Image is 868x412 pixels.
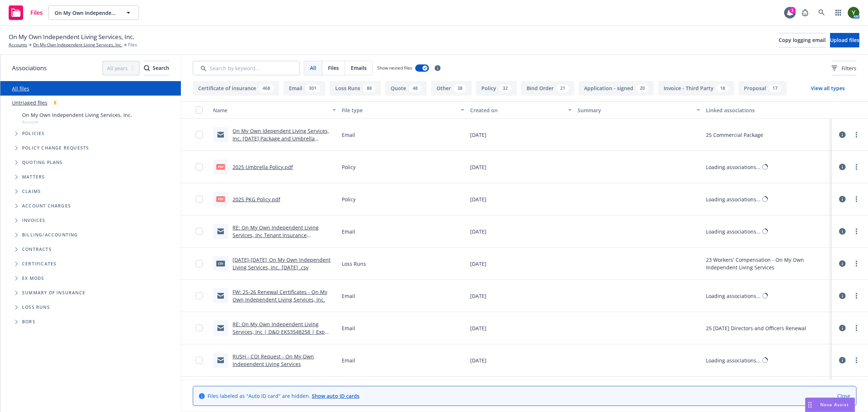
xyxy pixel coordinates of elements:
[706,196,761,203] div: Loading associations...
[305,84,320,92] div: 301
[470,260,486,268] span: [DATE]
[196,131,203,138] input: Toggle Row Selected
[0,228,181,329] div: Folder Tree Example
[22,305,50,310] span: Loss Runs
[820,402,849,408] span: Nova Assist
[852,356,861,365] a: more
[470,196,486,203] span: [DATE]
[476,81,517,96] button: Policy
[470,228,486,235] span: [DATE]
[852,163,861,171] a: more
[213,106,328,114] div: Name
[805,398,855,412] button: Nova Assist
[342,196,356,203] span: Policy
[658,81,734,96] button: Invoice - Third Party
[22,111,132,119] span: On My Own Independent Living Services, Inc.
[837,392,850,400] a: Close
[128,42,137,48] span: Files
[48,5,139,20] button: On My Own Independent Living Services, Inc.
[470,324,486,332] span: [DATE]
[798,5,812,20] a: Report a Bug
[852,291,861,300] a: more
[22,175,45,179] span: Matters
[831,64,856,72] span: Filters
[385,81,427,96] button: Quote
[233,353,314,367] a: RUSH - COI Request - On My Own Independent Living Services
[342,163,356,171] span: Policy
[216,164,225,169] span: pdf
[363,84,375,92] div: 88
[409,84,421,92] div: 48
[312,392,359,399] a: Show auto ID cards
[196,357,203,364] input: Toggle Row Selected
[22,204,71,208] span: Account charges
[706,292,761,300] div: Loading associations...
[339,101,468,119] button: File type
[12,85,29,92] a: All files
[22,146,89,150] span: Policy change requests
[779,37,826,43] span: Copy logging email
[210,101,339,119] button: Name
[50,98,60,107] div: 8
[144,65,150,71] svg: Search
[6,3,46,23] a: Files
[342,228,355,235] span: Email
[233,164,293,171] a: 2025 Umbrella Policy.pdf
[575,101,703,119] button: Summary
[789,7,796,13] div: 1
[233,321,325,343] a: RE: On My Own Independent Living Services, Inc | D&O EKS3548258 | Exp [DATE]
[22,218,46,223] span: Invoices
[852,259,861,268] a: more
[779,33,826,47] button: Copy logging email
[706,131,763,139] div: 25 Commercial Package
[22,262,56,266] span: Certificates
[328,64,339,72] span: Files
[454,84,466,92] div: 38
[848,7,859,18] img: photo
[196,292,203,299] input: Toggle Row Selected
[144,61,169,75] div: Search
[310,64,316,72] span: All
[208,392,359,400] span: Files labeled as "Auto ID card" are hidden.
[233,127,329,150] a: On My Own Idependent Living Services, Inc. [DATE] Package and Umbrella Renewal Policies
[470,131,486,139] span: [DATE]
[831,5,846,20] a: Switch app
[9,42,27,48] a: Accounts
[342,131,355,139] span: Email
[470,106,563,114] div: Created on
[852,227,861,236] a: more
[193,81,279,96] button: Certificate of insurance
[22,291,85,295] span: Summary of insurance
[196,260,203,267] input: Toggle Row Selected
[852,130,861,139] a: more
[33,42,122,48] a: On My Own Independent Living Services, Inc.
[22,160,63,165] span: Quoting plans
[703,101,832,119] button: Linked associations
[12,63,47,73] span: Associations
[30,10,43,16] span: Files
[351,64,367,72] span: Emails
[852,324,861,332] a: more
[12,99,47,106] a: Untriaged files
[342,292,355,300] span: Email
[233,256,331,271] a: [DATE]-[DATE]_On My Own Independent Living Services, Inc._[DATE] .csv
[216,261,225,266] span: csv
[706,163,761,171] div: Loading associations...
[578,106,693,114] div: Summary
[216,196,225,202] span: pdf
[342,260,366,268] span: Loss Runs
[22,276,44,281] span: Ex Mods
[706,256,829,271] div: 23 Workers' Compensation - On My Own Independent Living Services
[579,81,654,96] button: Application - signed
[706,324,806,332] div: 25 [DATE] Directors and Officers Renewal
[330,81,381,96] button: Loss Runs
[706,106,829,114] div: Linked associations
[55,9,117,17] span: On My Own Independent Living Services, Inc.
[831,61,856,75] button: Filters
[557,84,569,92] div: 21
[799,81,856,96] button: View all types
[233,289,327,303] a: FW: 25-26 Renewal Certificates - On My Own Independent Living Services, Inc.
[470,357,486,364] span: [DATE]
[521,81,574,96] button: Bind Order
[22,119,132,125] span: Account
